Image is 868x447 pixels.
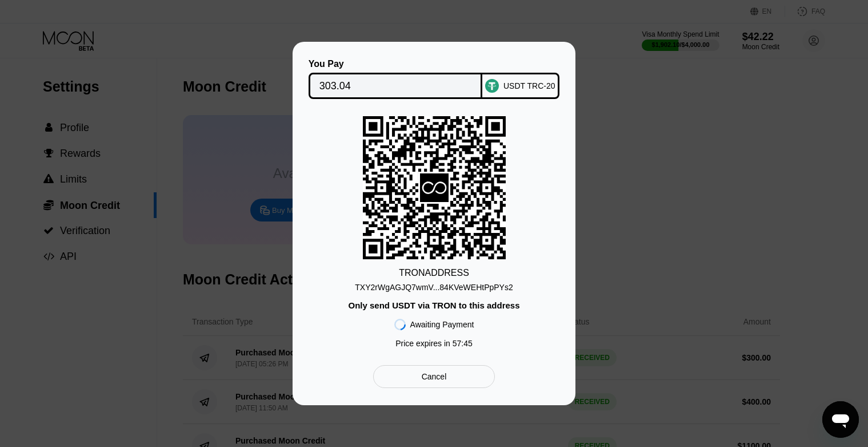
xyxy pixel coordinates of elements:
div: Cancel [373,365,495,388]
div: Only send USDT via TRON to this address [348,300,519,310]
div: You PayUSDT TRC-20 [310,59,558,99]
div: Cancel [422,371,447,382]
div: TRON ADDRESS [399,268,469,278]
div: TXY2rWgAGJQ7wmV...84KVeWEHtPpPYs2 [355,278,513,292]
div: Price expires in [395,339,473,348]
div: Awaiting Payment [410,320,474,329]
span: 57 : 45 [453,339,473,348]
iframe: Button to launch messaging window [822,401,859,438]
div: USDT TRC-20 [503,81,555,90]
div: You Pay [309,59,483,69]
div: TXY2rWgAGJQ7wmV...84KVeWEHtPpPYs2 [355,283,513,292]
